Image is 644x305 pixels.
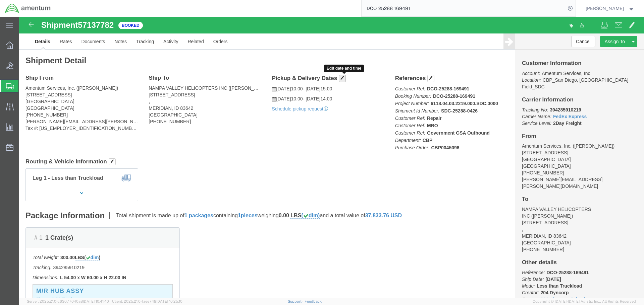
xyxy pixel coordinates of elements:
iframe: FS Legacy Container [19,17,644,298]
span: Copyright © [DATE]-[DATE] Agistix Inc., All Rights Reserved [533,299,636,304]
span: Client: 2025.21.0-faee749 [112,299,182,303]
span: Server: 2025.21.0-c63077040a8 [27,299,109,303]
input: Search for shipment number, reference number [362,0,566,16]
span: [DATE] 10:41:40 [83,299,109,303]
a: Support [288,299,305,303]
a: Feedback [305,299,322,303]
span: Ernesto Garcia [586,5,624,12]
span: [DATE] 10:25:10 [156,299,182,303]
img: logo [5,3,51,13]
button: [PERSON_NAME] [585,4,635,12]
